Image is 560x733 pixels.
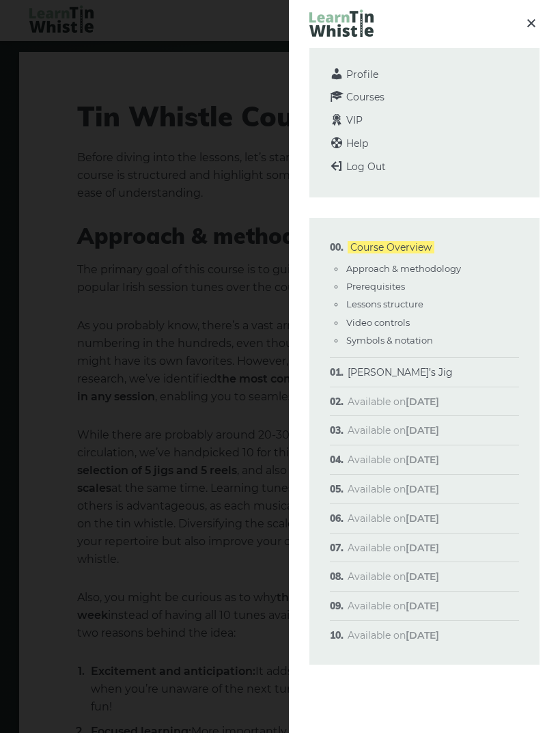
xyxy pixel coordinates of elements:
span: Log Out [346,161,386,173]
a: Log Out [330,161,386,173]
a: LearnTinWhistle.com [309,23,374,40]
strong: [DATE] [406,424,439,437]
strong: [DATE] [406,570,439,583]
a: Approach & methodology [346,263,461,274]
strong: [DATE] [406,629,439,641]
span: Available on [348,600,439,612]
strong: [DATE] [406,542,439,554]
a: Course Overview [348,241,434,253]
a: Video controls [346,317,410,328]
span: Available on [348,454,439,466]
span: Available on [348,396,439,408]
span: Available on [348,629,439,641]
a: Prerequisites [346,281,405,292]
span: Available on [348,483,439,495]
a: Symbols & notation [346,335,433,346]
strong: [DATE] [406,454,439,466]
span: Courses [346,91,384,103]
span: Available on [348,542,439,554]
span: Available on [348,512,439,525]
span: VIP [346,114,363,126]
img: LearnTinWhistle.com [309,10,374,37]
a: VIP [330,114,363,126]
span: Help [346,137,368,150]
a: Lessons structure [346,299,423,309]
a: Help [330,137,368,150]
a: [PERSON_NAME]’s Jig [348,366,453,378]
strong: [DATE] [406,600,439,612]
strong: [DATE] [406,512,439,525]
strong: [DATE] [406,483,439,495]
span: Available on [348,570,439,583]
a: Courses [330,91,384,103]
span: Profile [346,68,378,81]
strong: [DATE] [406,396,439,408]
span: Available on [348,424,439,437]
a: Profile [330,68,378,81]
